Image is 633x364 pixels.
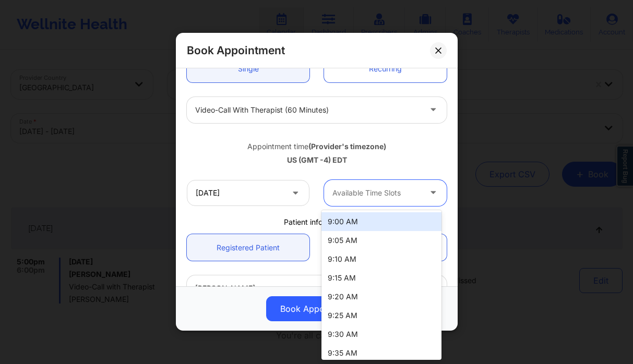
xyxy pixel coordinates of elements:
[180,217,454,227] div: Patient information:
[195,97,421,123] div: Video-Call with Therapist (60 minutes)
[187,235,309,261] a: Registered Patient
[321,287,441,306] div: 9:20 AM
[187,180,309,206] input: MM/DD/YYYY
[187,43,285,57] h2: Book Appointment
[321,212,441,231] div: 9:00 AM
[321,231,441,250] div: 9:05 AM
[187,56,309,82] a: Single
[321,344,441,362] div: 9:35 AM
[324,56,447,82] a: Recurring
[321,269,441,287] div: 9:15 AM
[321,325,441,344] div: 9:30 AM
[266,297,367,322] button: Book Appointment
[308,142,386,151] b: (Provider's timezone)
[187,155,447,165] div: US (GMT -4) EDT
[324,235,447,261] a: Not Registered Patient
[321,250,441,269] div: 9:10 AM
[321,306,441,325] div: 9:25 AM
[195,276,410,302] div: [PERSON_NAME]
[187,141,447,152] div: Appointment time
